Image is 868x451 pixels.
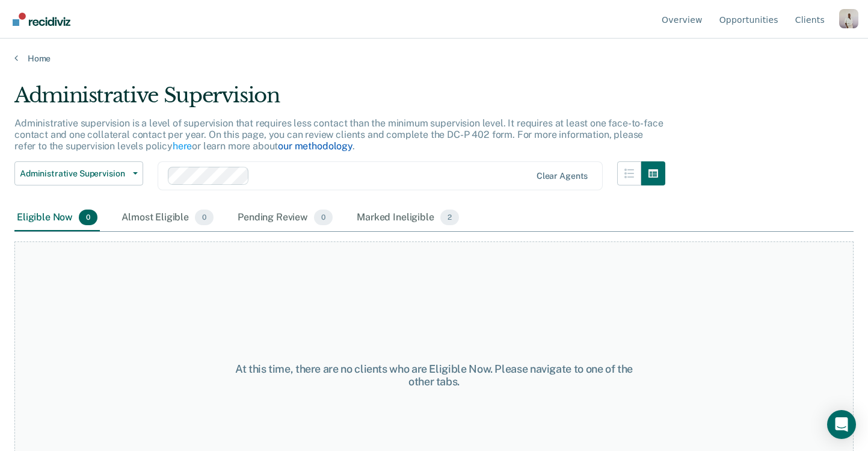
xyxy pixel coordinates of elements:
span: 2 [440,210,459,225]
div: At this time, there are no clients who are Eligible Now. Please navigate to one of the other tabs. [224,362,644,388]
span: 0 [314,210,333,225]
div: Clear agents [537,171,588,181]
div: Pending Review0 [235,205,335,231]
div: Administrative Supervision [14,83,665,117]
div: Open Intercom Messenger [827,410,856,439]
a: Home [14,53,854,64]
a: here [173,140,192,152]
span: 0 [195,210,214,225]
div: Marked Ineligible2 [354,205,461,231]
p: Administrative supervision is a level of supervision that requires less contact than the minimum ... [14,117,663,152]
span: 0 [79,210,97,225]
img: Recidiviz [13,13,70,26]
div: Eligible Now0 [14,205,100,231]
button: Administrative Supervision [14,161,143,185]
button: Profile dropdown button [839,9,858,28]
a: our methodology [278,140,352,152]
div: Almost Eligible0 [119,205,216,231]
span: Administrative Supervision [20,169,128,179]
